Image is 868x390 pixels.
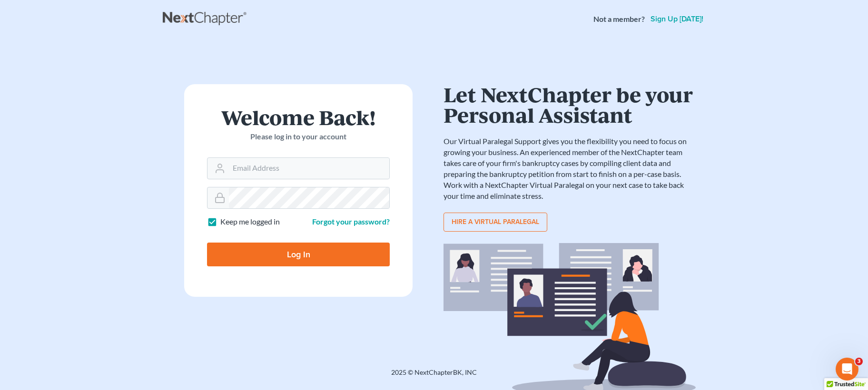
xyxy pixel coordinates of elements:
input: Email Address [229,158,389,179]
strong: Not a member? [593,14,645,25]
div: 2025 © NextChapterBK, INC [163,368,705,385]
span: 3 [855,358,863,365]
p: Our Virtual Paralegal Support gives you the flexibility you need to focus on growing your busines... [444,136,696,201]
a: Sign up [DATE]! [649,15,705,23]
input: Log In [207,243,390,266]
a: Hire a virtual paralegal [444,213,547,232]
p: Please log in to your account [207,131,390,142]
a: Forgot your password? [312,217,390,226]
h1: Let NextChapter be your Personal Assistant [444,84,696,125]
iframe: Intercom live chat [836,358,858,380]
h1: Welcome Back! [207,107,390,127]
label: Keep me logged in [220,216,280,227]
